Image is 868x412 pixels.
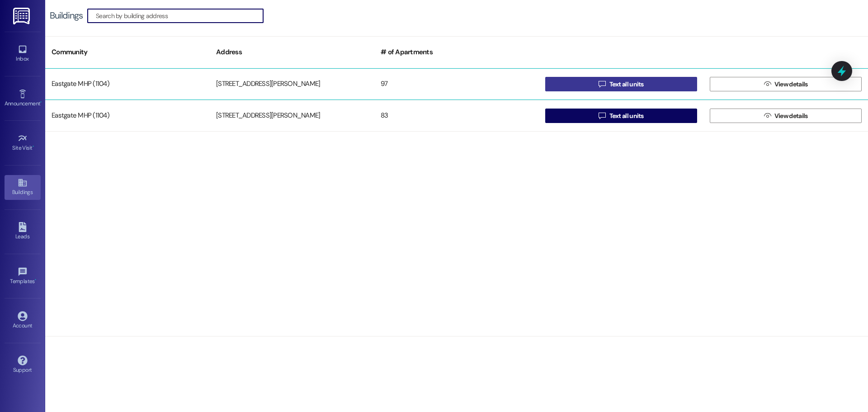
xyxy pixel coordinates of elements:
[5,353,41,377] a: Support
[45,107,210,125] div: Eastgate MHP (1104)
[374,107,539,125] div: 83
[40,99,42,105] span: •
[210,75,374,93] div: [STREET_ADDRESS][PERSON_NAME]
[609,111,644,121] span: Text all units
[545,109,697,123] button: Text all units
[96,9,263,22] input: Search by building address
[374,41,539,63] div: # of Apartments
[774,80,808,89] span: View details
[5,131,41,155] a: Site Visit •
[609,80,644,89] span: Text all units
[210,107,374,125] div: [STREET_ADDRESS][PERSON_NAME]
[545,77,697,91] button: Text all units
[45,75,210,93] div: Eastgate MHP (1104)
[764,112,771,119] i: 
[710,77,862,91] button: View details
[45,41,210,63] div: Community
[774,111,808,121] span: View details
[5,219,41,244] a: Leads
[764,81,771,88] i: 
[5,264,41,289] a: Templates •
[599,112,605,119] i: 
[13,8,32,24] img: ResiDesk Logo
[710,109,862,123] button: View details
[599,81,605,88] i: 
[374,75,539,93] div: 97
[210,41,374,63] div: Address
[50,11,83,20] div: Buildings
[33,143,34,150] span: •
[35,277,36,283] span: •
[5,42,41,66] a: Inbox
[5,308,41,333] a: Account
[5,175,41,199] a: Buildings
